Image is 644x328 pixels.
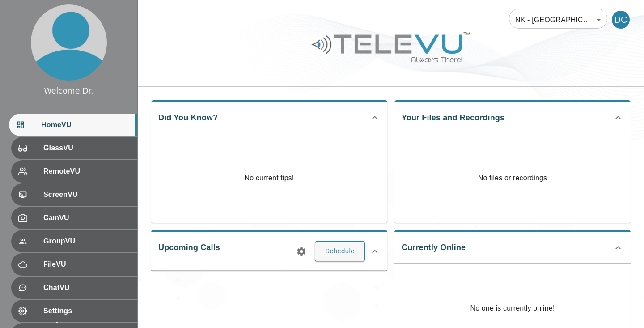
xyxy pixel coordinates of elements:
[315,241,365,261] button: Schedule
[31,4,107,81] img: profile.png
[43,306,130,316] span: Settings
[9,114,137,136] div: HomeVU
[245,173,294,183] p: No current tips!
[43,236,130,247] span: GroupVU
[11,253,137,276] div: FileVU
[44,85,93,97] div: Welcome Dr.
[43,259,130,270] span: FileVU
[11,230,137,252] div: GroupVU
[11,183,137,206] div: ScreenVU
[11,277,137,299] div: ChatVU
[11,160,137,183] div: RemoteVU
[11,137,137,159] div: GlassVU
[11,300,137,322] div: Settings
[43,282,130,293] span: ChatVU
[43,166,130,177] span: RemoteVU
[310,29,471,66] img: Logo
[509,7,607,32] div: NK - [GEOGRAPHIC_DATA]
[43,143,130,153] span: GlassVU
[11,207,137,229] div: CamVU
[43,213,130,223] span: CamVU
[612,11,630,29] div: DC
[394,133,631,223] p: No files or recordings
[43,189,130,200] span: ScreenVU
[41,119,130,130] span: HomeVU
